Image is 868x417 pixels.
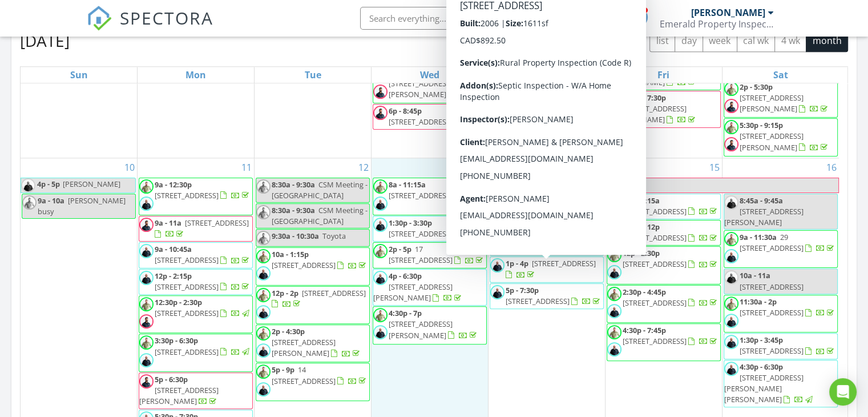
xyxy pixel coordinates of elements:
[68,67,90,83] a: Sunday
[256,324,370,362] a: 2p - 4:30p [STREET_ADDRESS][PERSON_NAME]
[740,282,804,292] span: [STREET_ADDRESS]
[506,77,602,98] a: 4:30p - 6:45p [STREET_ADDRESS]
[373,242,487,268] a: 2p - 5p 17 [STREET_ADDRESS]
[373,65,487,103] a: [STREET_ADDRESS][PERSON_NAME]
[740,131,804,152] span: [STREET_ADDRESS][PERSON_NAME]
[771,67,790,83] a: Saturday
[389,228,453,239] span: [STREET_ADDRESS]
[506,285,539,295] span: 5p - 7:30p
[490,195,580,227] a: 9:30a - 11:45a [STREET_ADDRESS][PERSON_NAME]
[623,325,666,335] span: 4:30p - 7:45p
[272,205,368,226] span: CSM Meeting - [GEOGRAPHIC_DATA]
[536,179,632,189] span: Trip to [GEOGRAPHIC_DATA]
[139,335,154,350] img: emerald13.jpg
[155,335,251,356] a: 3:30p - 6:30p [STREET_ADDRESS]
[38,195,64,206] span: 9a - 10a
[155,218,249,239] a: 9a - 11a [STREET_ADDRESS]
[724,137,738,151] img: emerald6.jpg
[506,232,532,243] span: 12p - 1p
[373,216,487,242] a: 1:30p - 3:30p [STREET_ADDRESS]
[590,158,605,177] a: Go to August 14, 2025
[21,178,35,193] img: emerald1.jpg
[272,179,315,190] span: 8:30a - 9:30a
[139,178,253,215] a: 9a - 12:30p [STREET_ADDRESS]
[373,197,387,211] img: emerald1.jpg
[740,270,770,280] span: 10a - 11a
[829,378,857,406] div: Open Intercom Messenger
[623,222,660,232] span: 9:30a - 12p
[389,244,485,265] a: 2p - 5p 17 [STREET_ADDRESS]
[155,374,188,384] span: 5p - 6:30p
[20,29,70,52] h2: [DATE]
[272,364,368,386] a: 5p - 9p 14 [STREET_ADDRESS]
[607,265,621,279] img: emerald1.jpg
[724,372,804,404] span: [STREET_ADDRESS][PERSON_NAME][PERSON_NAME]
[389,244,453,265] span: 17 [STREET_ADDRESS]
[155,297,202,307] span: 12:30p - 2:30p
[389,218,432,228] span: 1:30p - 3:30p
[155,335,198,346] span: 3:30p - 6:30p
[506,258,528,268] span: 1p - 4p
[740,232,777,242] span: 9a - 11:30a
[139,242,253,268] a: 9a - 10:45a [STREET_ADDRESS]
[724,99,738,113] img: emerald6.jpg
[256,231,271,245] img: emerald13.jpg
[256,382,271,396] img: emerald1.jpg
[272,364,294,375] span: 5p - 9p
[139,372,253,410] a: 5p - 6:30p [STREET_ADDRESS][PERSON_NAME]
[122,158,137,177] a: Go to August 10, 2025
[272,326,305,336] span: 2p - 4:30p
[389,67,479,99] a: [STREET_ADDRESS][PERSON_NAME]
[183,67,208,83] a: Monday
[389,218,485,239] a: 1:30p - 3:30p [STREET_ADDRESS]
[139,385,219,406] span: [STREET_ADDRESS][PERSON_NAME]
[373,308,387,322] img: emerald13.jpg
[740,82,773,92] span: 2p - 5:30p
[373,104,487,130] a: 6p - 8:45p [STREET_ADDRESS]
[660,18,774,30] div: Emerald Property Inspections
[373,271,387,285] img: emerald1.jpg
[740,232,836,253] a: 9a - 11:30a 29 [STREET_ADDRESS]
[155,271,251,292] a: 12p - 2:15p [STREET_ADDRESS]
[724,206,804,227] span: [STREET_ADDRESS][PERSON_NAME]
[607,93,621,107] img: emerald6.jpg
[623,195,719,216] a: 9a - 11:15a [STREET_ADDRESS]
[806,30,848,52] button: month
[607,93,697,125] a: 4:30p - 7:30p [STREET_ADDRESS][PERSON_NAME]
[607,220,721,246] a: 9:30a - 12p [STREET_ADDRESS]
[155,244,192,254] span: 9a - 10:45a
[389,190,453,201] span: [STREET_ADDRESS]
[272,179,368,201] span: CSM Meeting - [GEOGRAPHIC_DATA]
[63,179,120,189] span: [PERSON_NAME]
[473,158,488,177] a: Go to August 13, 2025
[623,336,687,346] span: [STREET_ADDRESS]
[373,85,387,99] img: emerald6.jpg
[607,325,621,339] img: emerald13.jpg
[740,335,836,356] a: 1:30p - 3:45p [STREET_ADDRESS]
[373,282,453,303] span: [STREET_ADDRESS][PERSON_NAME]
[607,66,687,87] span: [STREET_ADDRESS][PERSON_NAME]
[139,353,154,367] img: emerald1.jpg
[506,178,534,193] span: 8a - 12p
[724,230,838,268] a: 9a - 11:30a 29 [STREET_ADDRESS]
[155,347,219,357] span: [STREET_ADDRESS]
[607,103,687,125] span: [STREET_ADDRESS][PERSON_NAME]
[490,75,604,101] a: 4:30p - 6:45p [STREET_ADDRESS]
[155,190,219,201] span: [STREET_ADDRESS]
[418,67,442,83] a: Wednesday
[623,93,666,103] span: 4:30p - 7:30p
[607,91,721,128] a: 4:30p - 7:30p [STREET_ADDRESS][PERSON_NAME]
[139,297,154,311] img: emerald13.jpg
[607,194,721,219] a: 9a - 11:15a [STREET_ADDRESS]
[139,269,253,295] a: 12p - 2:15p [STREET_ADDRESS]
[616,29,643,53] button: Next month
[607,304,621,318] img: emerald1.jpg
[389,244,411,254] span: 2p - 5p
[707,158,722,177] a: Go to August 15, 2025
[490,283,604,309] a: 5p - 7:30p [STREET_ADDRESS]
[542,30,583,52] button: [DATE]
[740,346,804,356] span: [STREET_ADDRESS]
[607,287,621,301] img: emerald13.jpg
[373,218,387,232] img: emerald1.jpg
[272,205,315,215] span: 8:30a - 9:30a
